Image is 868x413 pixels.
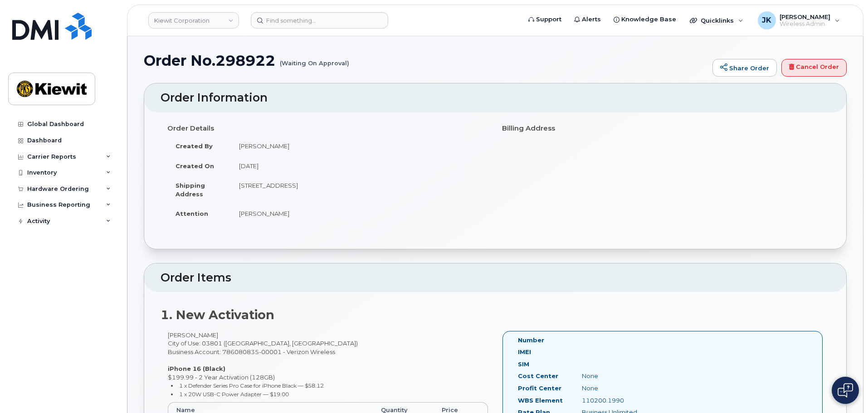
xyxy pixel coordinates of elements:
[575,384,665,393] div: None
[168,365,225,372] strong: iPhone 16 (Black)
[518,372,558,380] label: Cost Center
[838,383,853,398] img: Open chat
[712,59,777,77] a: Share Order
[575,372,665,380] div: None
[176,210,208,217] strong: Attention
[518,360,529,369] label: SIM
[144,53,708,68] h1: Order No.298922
[518,336,544,345] label: Number
[176,142,213,150] strong: Created By
[518,396,563,405] label: WBS Element
[280,53,349,67] small: (Waiting On Approval)
[518,384,561,393] label: Profit Center
[518,348,531,356] label: IMEI
[231,175,488,204] td: [STREET_ADDRESS]
[231,136,488,156] td: [PERSON_NAME]
[167,125,488,132] h4: Order Details
[231,204,488,224] td: [PERSON_NAME]
[176,182,205,198] strong: Shipping Address
[176,162,214,170] strong: Created On
[179,382,324,389] small: 1 x Defender Series Pro Case for iPhone Black — $58.12
[179,391,289,398] small: 1 x 20W USB-C Power Adapter — $19.00
[161,307,274,322] strong: 1. New Activation
[231,156,488,176] td: [DATE]
[161,92,830,104] h2: Order Information
[161,272,830,284] h2: Order Items
[502,125,823,132] h4: Billing Address
[575,396,665,405] div: 110200.1990
[781,59,847,77] a: Cancel Order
